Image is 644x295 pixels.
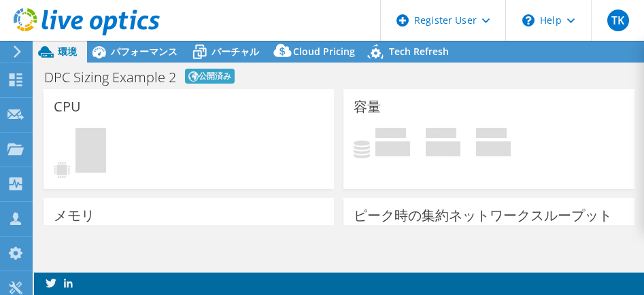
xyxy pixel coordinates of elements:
[185,69,235,84] span: 公開済み
[607,10,629,31] span: TK
[375,141,410,156] h4: 0 GiB
[44,71,176,84] h1: DPC Sizing Example 2
[354,208,612,223] h3: ピーク時の集約ネットワークスループット
[211,45,259,58] span: バーチャル
[58,45,77,58] span: 環境
[375,128,406,141] span: 使用済み
[54,99,81,114] h3: CPU
[354,99,381,114] h3: 容量
[476,141,511,156] h4: 0 GiB
[293,45,355,58] span: Cloud Pricing
[522,14,535,27] svg: \n
[426,128,456,141] span: 空き
[476,128,507,141] span: 合計
[426,141,460,156] h4: 0 GiB
[389,45,449,58] span: Tech Refresh
[54,208,95,223] h3: メモリ
[75,128,106,176] span: 保留中
[111,45,177,58] span: パフォーマンス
